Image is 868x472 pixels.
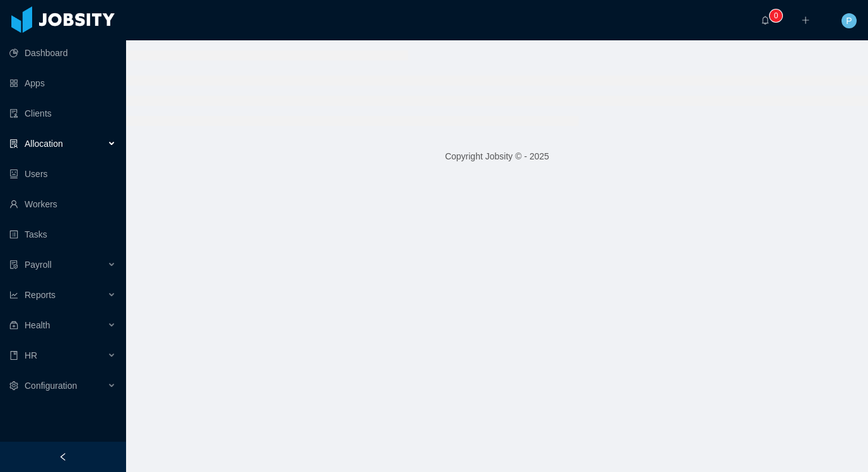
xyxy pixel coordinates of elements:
footer: Copyright Jobsity © - 2025 [126,135,868,178]
a: icon: auditClients [9,101,116,126]
a: icon: profileTasks [9,222,116,247]
sup: 0 [770,9,782,22]
span: Reports [25,290,55,300]
span: Health [25,320,50,330]
i: icon: plus [801,16,810,25]
a: icon: pie-chartDashboard [9,40,116,66]
i: icon: book [9,351,18,360]
span: P [846,13,852,28]
a: icon: userWorkers [9,192,116,217]
span: Allocation [25,139,63,149]
i: icon: setting [9,381,18,390]
a: icon: robotUsers [9,161,116,187]
a: icon: appstoreApps [9,71,116,96]
i: icon: bell [761,16,770,25]
i: icon: line-chart [9,291,18,299]
i: icon: file-protect [9,260,18,269]
i: icon: medicine-box [9,321,18,330]
span: Configuration [25,381,77,391]
i: icon: solution [9,139,18,148]
span: Payroll [25,260,52,270]
span: HR [25,350,37,360]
